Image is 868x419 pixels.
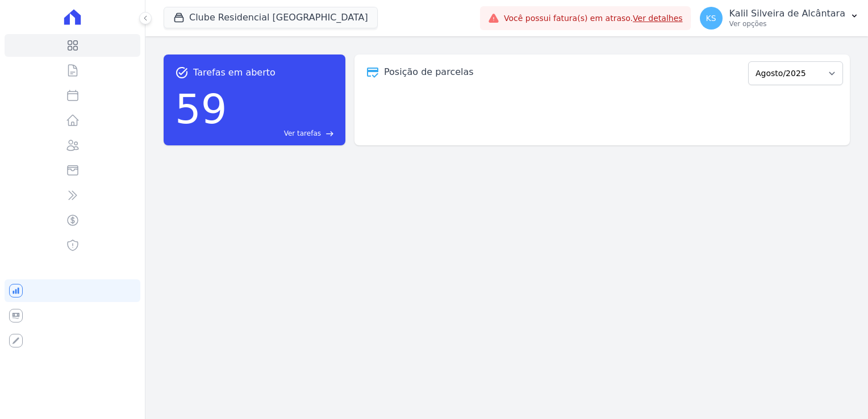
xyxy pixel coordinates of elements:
div: 59 [175,79,227,139]
span: Tarefas em aberto [193,66,276,79]
a: Ver tarefas east [232,128,334,139]
span: Você possui fatura(s) em atraso. [504,12,683,24]
button: KS Kalil Silveira de Alcântara Ver opções [691,2,868,34]
div: Posição de parcelas [384,65,474,79]
p: Ver opções [729,19,845,28]
span: Ver tarefas [284,128,321,139]
span: KS [706,14,716,22]
span: east [325,129,334,138]
button: Clube Residencial [GEOGRAPHIC_DATA] [164,7,378,28]
span: task_alt [175,66,189,79]
p: Kalil Silveira de Alcântara [729,8,845,19]
a: Ver detalhes [633,14,683,23]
